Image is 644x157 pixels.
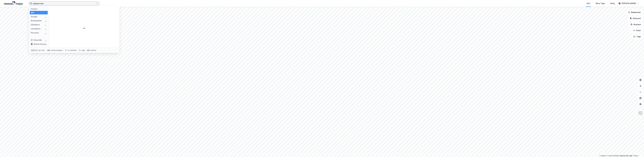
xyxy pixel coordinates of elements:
img: logo.a4113a55bc3d86da70a041830d287a7e.svg [4,2,23,5]
a: OpenStreetMap [607,155,619,157]
button: Datasett [628,16,643,21]
div: Bolig [610,2,615,5]
img: spinner.a6d8c91a73a9ac5275cf975e30b51cfb.svg [82,25,86,29]
div: [PERSON_NAME] [622,2,636,5]
div: tab [47,49,51,52]
div: Alle [31,11,34,14]
img: spinner.a6d8c91a73a9ac5275cf975e30b51cfb.svg [45,28,47,30]
div: nytt søk [38,49,45,51]
img: spinner.a6d8c91a73a9ac5275cf975e30b51cfb.svg [45,39,47,41]
div: Leietakere [31,27,40,30]
div: Delete history [34,43,46,46]
button: Analyse [628,22,643,27]
img: spinner.a6d8c91a73a9ac5275cf975e30b51cfb.svg [45,16,47,18]
img: spinner.a6d8c91a73a9ac5275cf975e30b51cfb.svg [45,20,47,22]
div: Google [31,15,37,18]
div: Kart [587,2,590,5]
button: Tags [631,34,643,39]
div: Personer [31,31,39,34]
div: Gårdeiere [31,23,40,26]
div: Eiendommer [31,19,42,22]
div: neste kategori [51,49,63,51]
button: Bokmerker [626,10,643,15]
input: Søk på adresse, matrikkel, gårdeiere, leietakere eller personer [32,2,96,5]
a: Improve this map [620,155,632,157]
img: spinner.a6d8c91a73a9ac5275cf975e30b51cfb.svg [45,24,47,26]
div: velg [81,49,85,51]
a: Mapbox [599,155,606,157]
iframe: Chat Widget [631,145,644,157]
div: Mine Tags [596,2,605,5]
button: Filter [631,28,643,33]
img: Z [638,111,643,116]
div: Kontrollprogram for chat [631,145,644,157]
div: Historikk [31,39,42,42]
div: markere [70,49,77,51]
div: Kategori [31,8,48,10]
img: spinner.a6d8c91a73a9ac5275cf975e30b51cfb.svg [45,12,47,14]
div: avbryt [91,49,96,51]
div: Ctrl + k [31,49,38,52]
img: spinner.a6d8c91a73a9ac5275cf975e30b51cfb.svg [45,32,47,34]
div: esc [87,49,91,52]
